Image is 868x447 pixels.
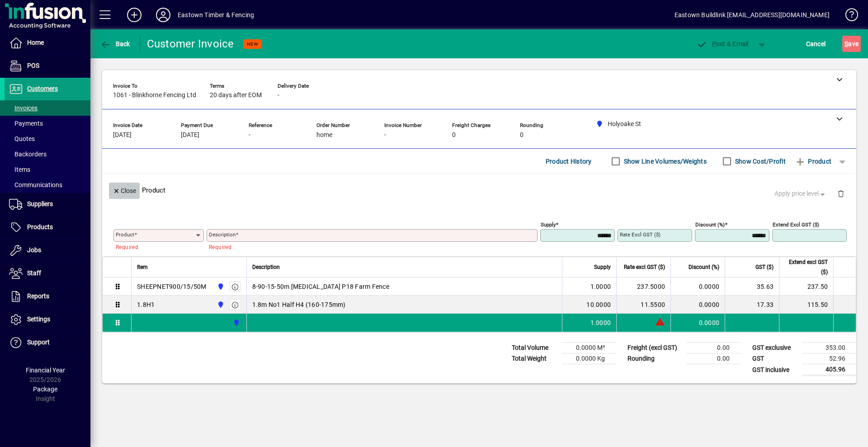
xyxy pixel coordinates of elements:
span: Payments [9,120,43,127]
span: Extend excl GST ($) [785,257,828,277]
td: 0.0000 [670,296,725,314]
span: S [844,40,848,47]
td: 52.96 [802,353,856,364]
span: Close [113,184,136,198]
span: NEW [247,41,258,47]
button: Product History [542,153,595,169]
span: Product History [546,154,592,169]
span: Supply [594,262,611,272]
a: Items [5,162,90,177]
span: Financial Year [26,367,65,374]
span: Item [137,262,148,272]
mat-error: Required [116,242,197,251]
a: Reports [5,285,90,308]
a: Payments [5,116,90,131]
span: Package [33,386,57,393]
a: POS [5,55,90,77]
mat-label: Product [116,231,134,238]
mat-label: Discount (%) [695,221,725,228]
span: 1.0000 [590,318,611,327]
a: Home [5,32,90,54]
span: 1061 - Blinkhorne Fencing Ltd [113,92,196,99]
button: Apply price level [771,186,830,202]
span: POS [27,62,39,69]
button: Back [98,36,132,52]
a: Suppliers [5,193,90,216]
button: Add [120,7,149,23]
button: Post & Email [692,36,753,52]
a: Backorders [5,146,90,162]
td: 353.00 [802,343,856,353]
td: GST exclusive [748,343,802,353]
div: Customer Invoice [147,37,234,51]
app-page-header-button: Back [90,36,140,52]
button: Save [842,36,861,52]
td: GST [748,353,802,364]
td: 115.50 [779,296,833,314]
span: Support [27,339,50,346]
td: Freight (excl GST) [623,343,686,353]
a: Support [5,331,90,354]
span: Backorders [9,151,47,158]
span: Communications [9,181,62,188]
td: GST inclusive [748,364,802,376]
td: 237.50 [779,278,833,296]
a: Quotes [5,131,90,146]
span: Items [9,166,30,173]
span: Customers [27,85,58,92]
button: Delete [830,183,852,204]
label: Show Line Volumes/Weights [622,157,707,166]
div: Eastown Buildlink [EMAIL_ADDRESS][DOMAIN_NAME] [675,8,830,22]
span: Discount (%) [689,262,719,272]
button: Close [109,183,140,199]
label: Show Cost/Profit [733,157,786,166]
span: Description [252,262,280,272]
span: Jobs [27,246,41,254]
span: Invoices [9,104,38,112]
span: home [316,132,332,139]
span: Suppliers [27,200,53,207]
button: Cancel [804,36,828,52]
td: Total Weight [507,353,561,364]
td: 0.0000 [670,314,725,332]
td: 0.00 [686,353,741,364]
span: 8-90-15-50m [MEDICAL_DATA] P18 Farm Fence [252,282,389,291]
span: 10.0000 [586,300,611,309]
span: Holyoake St [215,282,225,292]
span: 1.0000 [590,282,611,291]
td: Rounding [623,353,686,364]
span: 0 [452,132,456,139]
a: Invoices [5,100,90,116]
td: Total Volume [507,343,561,353]
app-page-header-button: Delete [830,189,852,198]
app-page-header-button: Close [107,186,142,194]
span: - [249,132,250,139]
span: Products [27,223,53,231]
span: Back [100,40,130,47]
span: ave [844,37,859,51]
span: GST ($) [755,262,774,272]
a: Staff [5,262,90,285]
button: Profile [149,7,178,23]
span: - [384,132,386,139]
td: 17.33 [725,296,779,314]
td: 0.0000 Kg [561,353,616,364]
td: 0.0000 M³ [561,343,616,353]
span: ost & Email [696,40,749,47]
a: Settings [5,308,90,331]
mat-label: Supply [541,221,556,228]
mat-label: Description [209,231,236,238]
mat-label: Rate excl GST ($) [620,231,660,238]
a: Jobs [5,239,90,262]
span: [DATE] [113,132,132,139]
span: P [712,40,716,47]
span: Holyoake St [215,300,225,310]
div: 237.5000 [622,282,665,291]
span: Reports [27,292,49,300]
a: Products [5,216,90,239]
span: - [278,92,279,99]
td: 35.63 [725,278,779,296]
div: 11.5500 [622,300,665,309]
mat-error: Required [209,242,530,251]
a: Knowledge Base [839,2,857,31]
